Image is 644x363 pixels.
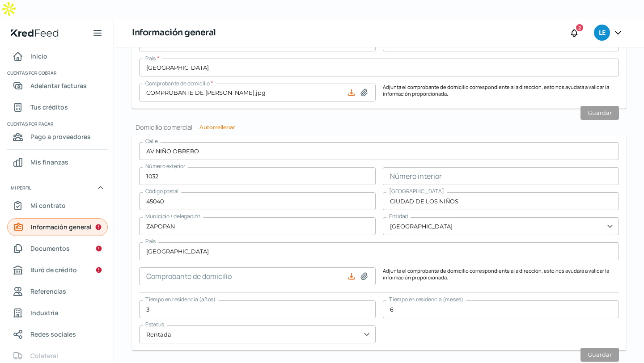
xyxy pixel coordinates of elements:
[199,125,235,130] button: Autorrellenar
[599,28,605,38] span: LE
[30,264,77,275] span: Buró de crédito
[7,120,106,128] span: Cuentas por pagar
[7,128,108,146] a: Pago a proveedores
[145,295,216,303] span: Tiempo en residencia (años)
[30,286,66,297] span: Referencias
[31,221,92,232] span: Información general
[132,123,626,131] h2: Domicilio comercial
[7,197,108,215] a: Mi contrato
[30,350,58,361] span: Colateral
[389,212,408,220] span: Entidad
[132,26,216,39] h1: Información general
[30,329,76,340] span: Redes sociales
[389,187,444,195] span: [GEOGRAPHIC_DATA]
[7,261,108,279] a: Buró de crédito
[30,131,91,142] span: Pago a proveedores
[30,101,68,113] span: Tus créditos
[7,283,108,300] a: Referencias
[7,240,108,257] a: Documentos
[145,137,158,145] span: Calle
[145,55,156,62] span: País
[11,184,31,192] span: Mi perfil
[7,47,108,65] a: Inicio
[7,218,108,236] a: Información general
[7,77,108,95] a: Adelantar facturas
[30,156,68,168] span: Mis finanzas
[578,24,581,32] span: 2
[383,267,619,285] p: Adjunta el comprobante de domicilio correspondiente a la dirección, esto nos ayudará a validar la...
[389,295,464,303] span: Tiempo en residencia (meses)
[7,304,108,322] a: Industria
[30,51,47,62] span: Inicio
[580,348,619,362] button: Guardar
[145,162,185,170] span: Número exterior
[30,307,58,318] span: Industria
[145,212,201,220] span: Municipio / delegación
[145,187,178,195] span: Código postal
[7,325,108,343] a: Redes sociales
[30,80,87,91] span: Adelantar facturas
[145,321,164,328] span: Estatus
[7,98,108,116] a: Tus créditos
[145,237,156,245] span: País
[30,200,66,211] span: Mi contrato
[145,80,209,87] span: Comprobante de domicilio
[7,69,106,77] span: Cuentas por cobrar
[30,243,70,254] span: Documentos
[580,106,619,120] button: Guardar
[383,84,619,101] p: Adjunta el comprobante de domicilio correspondiente a la dirección, esto nos ayudará a validar la...
[7,153,108,171] a: Mis finanzas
